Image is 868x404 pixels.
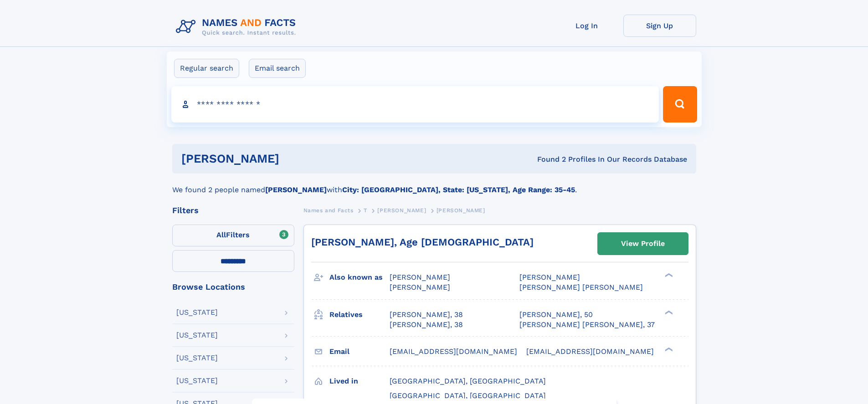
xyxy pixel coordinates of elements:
[172,225,294,246] label: Filters
[390,320,463,330] a: [PERSON_NAME], 38
[377,207,426,214] span: [PERSON_NAME]
[390,347,517,356] span: [EMAIL_ADDRESS][DOMAIN_NAME]
[390,391,546,400] span: [GEOGRAPHIC_DATA], [GEOGRAPHIC_DATA]
[519,320,655,330] a: [PERSON_NAME] [PERSON_NAME], 37
[663,309,673,315] div: ❯
[663,346,673,352] div: ❯
[390,283,450,291] span: [PERSON_NAME]
[526,347,654,356] span: [EMAIL_ADDRESS][DOMAIN_NAME]
[519,273,580,281] span: [PERSON_NAME]
[329,270,390,285] h3: Also known as
[437,207,485,214] span: [PERSON_NAME]
[176,332,218,339] div: [US_STATE]
[621,233,665,254] div: View Profile
[176,309,218,316] div: [US_STATE]
[303,205,354,216] a: Names and Facts
[216,230,226,239] span: All
[377,205,426,216] a: [PERSON_NAME]
[519,310,593,320] a: [PERSON_NAME], 50
[390,273,450,281] span: [PERSON_NAME]
[598,233,688,255] a: View Profile
[342,185,575,194] b: City: [GEOGRAPHIC_DATA], State: [US_STATE], Age Range: 35-45
[172,15,303,39] img: Logo Names and Facts
[176,354,218,362] div: [US_STATE]
[265,185,327,194] b: [PERSON_NAME]
[623,15,696,37] a: Sign Up
[249,59,306,78] label: Email search
[329,307,390,322] h3: Relatives
[172,174,696,195] div: We found 2 people named with .
[171,86,659,123] input: search input
[408,154,687,164] div: Found 2 Profiles In Our Records Database
[390,310,463,320] a: [PERSON_NAME], 38
[519,283,643,291] span: [PERSON_NAME] [PERSON_NAME]
[364,205,367,216] a: T
[181,153,408,164] h1: [PERSON_NAME]
[172,283,294,291] div: Browse Locations
[172,206,294,215] div: Filters
[663,86,697,123] button: Search Button
[663,272,673,278] div: ❯
[329,344,390,359] h3: Email
[311,236,534,248] a: [PERSON_NAME], Age [DEMOGRAPHIC_DATA]
[364,207,367,214] span: T
[176,377,218,384] div: [US_STATE]
[550,15,623,37] a: Log In
[174,59,239,78] label: Regular search
[329,373,390,389] h3: Lived in
[390,377,546,385] span: [GEOGRAPHIC_DATA], [GEOGRAPHIC_DATA]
